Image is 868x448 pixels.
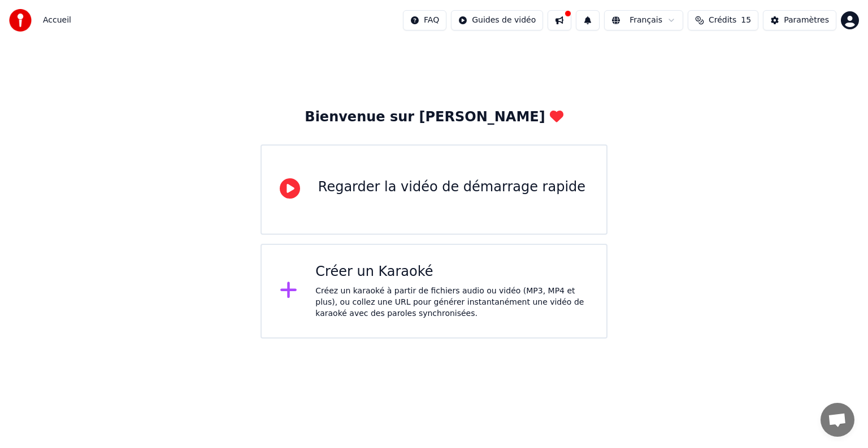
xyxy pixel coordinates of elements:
[403,10,446,30] button: FAQ
[43,15,71,26] span: Accueil
[741,15,751,26] span: 15
[688,10,758,30] button: Crédits15
[821,403,854,437] div: Ouvrir le chat
[318,178,585,196] div: Regarder la vidéo de démarrage rapide
[709,15,736,26] span: Crédits
[9,9,32,32] img: youka
[784,15,829,26] div: Paramètres
[305,108,563,126] div: Bienvenue sur [PERSON_NAME]
[315,263,588,281] div: Créer un Karaoké
[763,10,836,30] button: Paramètres
[315,286,588,319] div: Créez un karaoké à partir de fichiers audio ou vidéo (MP3, MP4 et plus), ou collez une URL pour g...
[451,10,543,30] button: Guides de vidéo
[43,15,71,26] nav: breadcrumb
